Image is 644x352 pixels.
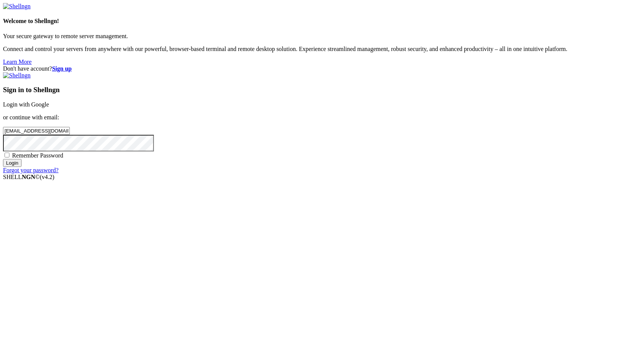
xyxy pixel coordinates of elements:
input: Email address [3,127,70,135]
input: Remember Password [5,153,9,157]
p: Your secure gateway to remote server management. [3,33,641,40]
b: NGN [22,174,35,180]
img: Shellngn [3,3,31,10]
a: Forgot your password? [3,167,58,173]
a: Sign up [52,65,72,72]
div: Don't have account? [3,65,641,72]
p: or continue with email: [3,114,641,121]
input: Login [3,159,22,167]
a: Login with Google [3,101,49,108]
a: Learn More [3,59,32,65]
span: 4.2.0 [40,174,55,180]
h3: Sign in to Shellngn [3,86,641,94]
h4: Welcome to Shellngn! [3,18,641,25]
img: Shellngn [3,72,31,79]
span: SHELL © [3,174,54,180]
span: Remember Password [12,152,63,159]
p: Connect and control your servers from anywhere with our powerful, browser-based terminal and remo... [3,46,641,52]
